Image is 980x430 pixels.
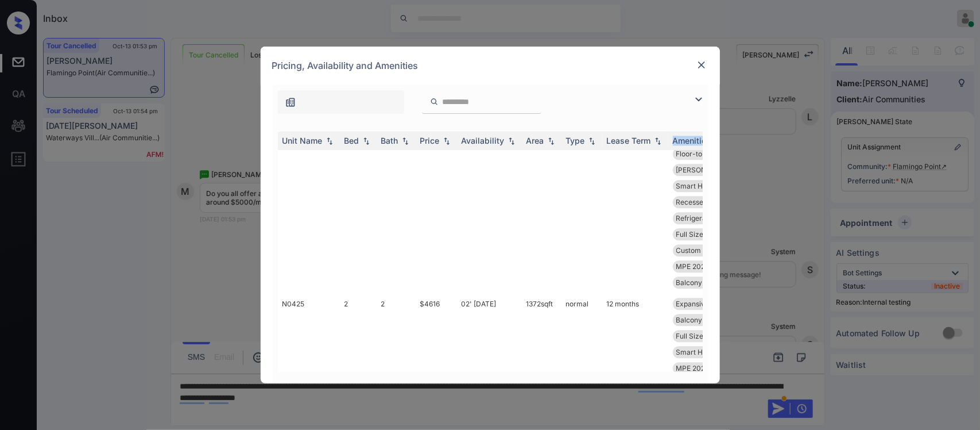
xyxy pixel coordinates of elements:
img: sorting [441,137,452,145]
div: Pricing, Availability and Amenities [261,47,720,85]
span: Balcony Private [676,316,728,324]
span: Smart Home Door... [676,348,740,356]
span: Smart Home Ther... [676,182,739,190]
span: Full Size Dryer [676,332,725,340]
span: Full Size Dryer [676,230,725,239]
td: 2 [340,127,377,293]
img: icon-zuma [285,97,296,108]
span: Expansive Open-... [676,300,737,308]
div: Price [420,136,440,145]
td: N1128 [278,127,340,293]
div: Amenities [673,136,711,145]
div: Bed [344,136,359,145]
td: 23' [DATE] [457,127,522,293]
span: Balcony Private [676,278,728,287]
div: Area [526,136,544,145]
img: sorting [545,137,557,145]
td: 1273 sqft [522,127,561,293]
span: Recessed Dimmab... [676,198,742,206]
span: Refrigerator Le... [676,214,731,222]
div: Unit Name [282,136,323,145]
img: sorting [652,137,664,145]
td: 12 months [602,127,668,293]
img: sorting [324,137,335,145]
div: Lease Term [607,136,651,145]
span: MPE 2023 Pkg Lo... [676,364,739,373]
img: sorting [361,137,372,145]
span: MPE 2023 Pkg Lo... [676,262,739,271]
td: normal [561,127,602,293]
img: sorting [506,137,517,145]
img: icon-zuma [430,97,439,107]
span: Custom Italian ... [676,246,730,255]
img: icon-zuma [692,93,706,106]
img: sorting [400,137,411,145]
img: close [696,59,707,71]
td: $4339 [416,127,457,293]
div: Type [566,136,585,145]
span: [PERSON_NAME] Ma... [676,166,749,174]
span: Floor-to-ceilin... [676,149,729,158]
div: Availability [462,136,505,145]
img: sorting [586,137,598,145]
td: 2 [377,127,416,293]
div: Bath [381,136,398,145]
